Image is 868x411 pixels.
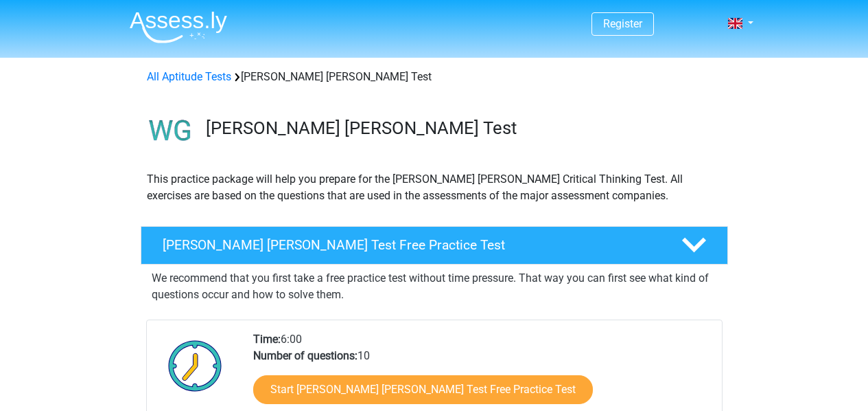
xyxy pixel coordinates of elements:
[135,226,734,265] a: [PERSON_NAME] [PERSON_NAME] Test Free Practice Test
[130,11,227,43] img: Assessly
[163,237,659,253] h4: [PERSON_NAME] [PERSON_NAME] Test Free Practice Test
[253,349,357,362] b: Number of questions:
[253,333,281,346] b: Time:
[603,17,642,30] a: Register
[253,375,593,404] a: Start [PERSON_NAME] [PERSON_NAME] Test Free Practice Test
[147,70,231,83] a: All Aptitude Tests
[152,270,717,303] p: We recommend that you first take a free practice test without time pressure. That way you can fir...
[141,102,200,160] img: watson glaser test
[147,171,722,204] p: This practice package will help you prepare for the [PERSON_NAME] [PERSON_NAME] Critical Thinking...
[141,69,727,85] div: [PERSON_NAME] [PERSON_NAME] Test
[206,118,717,139] h3: [PERSON_NAME] [PERSON_NAME] Test
[161,331,230,400] img: Clock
